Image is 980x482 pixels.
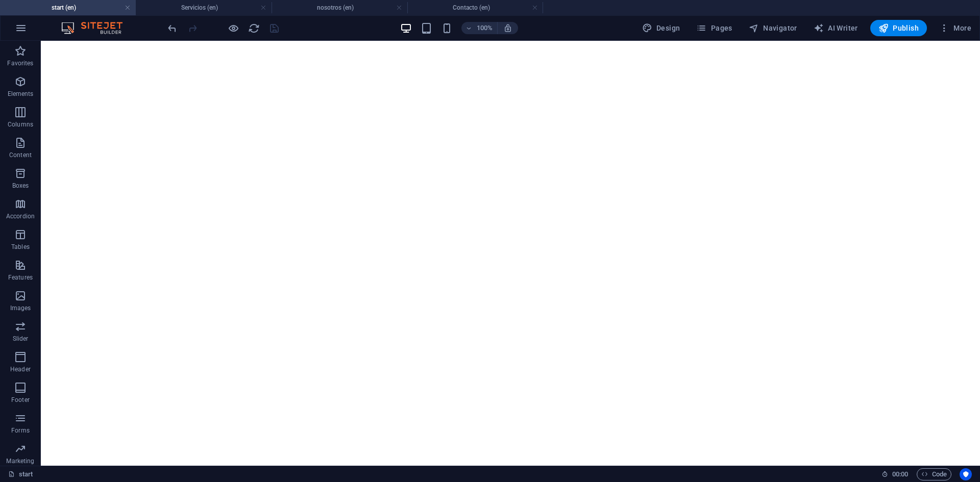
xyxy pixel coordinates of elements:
span: Code [921,468,947,480]
p: Content [9,151,32,159]
button: reload [248,22,260,34]
p: Images [10,304,31,312]
span: More [939,23,971,33]
p: Header [10,365,31,373]
button: 100% [461,22,498,34]
h4: Contacto (en) [407,2,543,13]
div: Design (Ctrl+Alt+Y) [638,20,684,36]
button: Usercentrics [960,468,972,480]
span: AI Writer [814,23,858,33]
span: Publish [878,23,919,33]
i: Reload page [248,22,260,34]
span: Pages [696,23,732,33]
p: Footer [11,396,30,404]
h4: nosotros (en) [272,2,407,13]
button: Code [917,468,951,480]
p: Forms [11,426,30,435]
img: Editor Logo [59,22,135,34]
button: undo [166,22,178,34]
i: On resize automatically adjust zoom level to fit chosen device. [503,23,512,33]
span: Navigator [749,23,797,33]
button: Publish [870,20,927,36]
p: Favorites [7,59,33,67]
span: 00 00 [892,468,908,480]
p: Tables [11,243,30,251]
p: Boxes [12,182,29,190]
span: Design [642,23,680,33]
button: Pages [692,20,736,36]
button: Design [638,20,684,36]
p: Columns [8,120,33,129]
p: Marketing [6,457,34,465]
p: Accordion [6,212,35,220]
button: AI Writer [810,20,862,36]
a: Click to cancel selection. Double-click to open Pages [8,468,33,480]
button: More [935,20,975,36]
button: Navigator [745,20,801,36]
h6: Session time [881,468,909,480]
p: Slider [13,335,29,343]
h4: Servicios (en) [136,2,272,13]
i: Undo: Move elements (Ctrl+Z) [166,22,178,34]
h6: 100% [477,22,493,34]
p: Features [8,273,33,282]
p: Elements [8,90,34,98]
span: : [899,470,901,478]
